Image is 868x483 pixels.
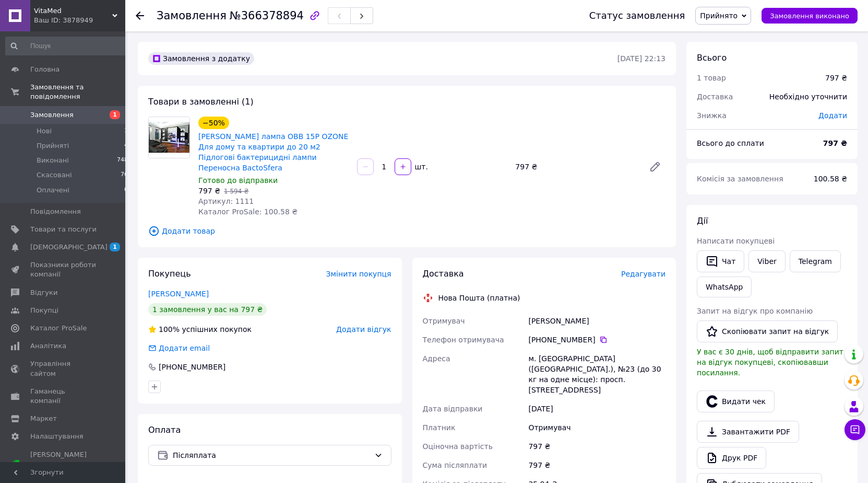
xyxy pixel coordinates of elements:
[121,170,128,180] span: 76
[5,37,129,55] input: Пошук
[30,450,97,479] span: [PERSON_NAME] та рахунки
[37,126,52,136] span: Нові
[697,307,813,315] span: Запит на відгук про компанію
[124,141,128,151] span: 4
[37,141,69,151] span: Прийняті
[621,270,665,278] span: Редагувати
[30,387,97,406] span: Гаманець компанії
[224,188,248,195] span: 1 594 ₴
[645,156,665,177] a: Редагувати
[147,343,211,353] div: Додати email
[30,306,58,315] span: Покупці
[157,9,227,22] span: Замовлення
[763,85,853,108] div: Необхідно уточнити
[198,197,254,205] span: Артикул: 1111
[136,10,144,21] div: Повернутися назад
[30,207,81,216] span: Повідомлення
[37,186,69,195] span: Оплачені
[526,456,668,475] div: 797 ₴
[30,110,74,120] span: Замовлення
[511,159,640,174] div: 797 ₴
[30,341,66,351] span: Аналітика
[159,325,180,333] span: 100%
[336,325,391,333] span: Додати відгук
[198,208,298,216] span: Каталог ProSale: 100.58 ₴
[697,390,775,412] button: Видати чек
[30,260,97,279] span: Показники роботи компанії
[198,176,278,185] span: Готово до відправки
[30,225,97,234] span: Товари та послуги
[697,250,744,272] button: Чат
[790,250,841,272] a: Telegram
[697,348,843,377] span: У вас є 30 днів, щоб відправити запит на відгук покупцеві, скопіювавши посилання.
[198,132,348,172] a: [PERSON_NAME] лампа OBB 15P OZONE Для дому та квартири до 20 м2 Підлогові бактерицидні лампи Пере...
[770,12,849,20] span: Замовлення виконано
[30,359,97,378] span: Управління сайтом
[148,425,181,435] span: Оплата
[700,11,738,20] span: Прийнято
[37,170,72,180] span: Скасовані
[158,362,227,372] div: [PHONE_NUMBER]
[589,10,685,21] div: Статус замовлення
[423,423,456,432] span: Платник
[34,16,125,25] div: Ваш ID: 3878949
[697,237,775,245] span: Написати покупцеві
[697,320,838,342] button: Скопіювати запит на відгук
[818,111,847,120] span: Додати
[697,139,764,147] span: Всього до сплати
[158,343,211,353] div: Додати email
[526,399,668,418] div: [DATE]
[825,73,847,83] div: 797 ₴
[110,110,120,119] span: 1
[30,414,57,423] span: Маркет
[30,324,87,333] span: Каталог ProSale
[149,117,189,158] img: Кварцова лампа OBB 15P OZONE Для дому та квартири до 20 м2 Підлогові бактерицидні лампи Переносна...
[423,354,450,363] span: Адреса
[845,419,865,440] button: Чат з покупцем
[148,303,267,316] div: 1 замовлення у вас на 797 ₴
[697,175,783,183] span: Комісія за замовлення
[30,65,60,74] span: Головна
[423,461,487,469] span: Сума післяплати
[748,250,785,272] a: Viber
[528,335,665,345] div: [PHONE_NUMBER]
[823,139,847,147] b: 797 ₴
[526,312,668,330] div: [PERSON_NAME]
[326,270,391,278] span: Змінити покупця
[697,421,799,443] a: Завантажити PDF
[526,418,668,437] div: Отримувач
[526,437,668,456] div: 797 ₴
[762,8,858,24] button: Замовлення виконано
[148,52,254,65] div: Замовлення з додатку
[814,175,847,183] span: 100.58 ₴
[697,447,766,469] a: Друк PDF
[423,317,465,325] span: Отримувач
[124,186,128,195] span: 0
[697,111,727,120] span: Знижка
[697,93,733,101] span: Доставка
[30,432,84,441] span: Налаштування
[30,288,57,297] span: Відгуки
[412,162,429,172] div: шт.
[697,277,752,297] a: WhatsApp
[148,97,254,107] span: Товари в замовленні (1)
[697,216,708,226] span: Дії
[34,6,112,16] span: VitaMed
[198,187,220,195] span: 797 ₴
[30,243,108,252] span: [DEMOGRAPHIC_DATA]
[30,83,125,101] span: Замовлення та повідомлення
[423,336,504,344] span: Телефон отримувача
[526,349,668,399] div: м. [GEOGRAPHIC_DATA] ([GEOGRAPHIC_DATA].), №23 (до 30 кг на одне місце): просп. [STREET_ADDRESS]
[436,293,523,303] div: Нова Пошта (платна)
[148,269,191,279] span: Покупець
[198,117,229,129] div: −50%
[697,74,726,82] span: 1 товар
[148,290,209,298] a: [PERSON_NAME]
[617,54,665,63] time: [DATE] 22:13
[230,9,304,22] span: №366378894
[148,324,252,335] div: успішних покупок
[423,269,464,279] span: Доставка
[697,53,727,63] span: Всього
[37,156,69,165] span: Виконані
[110,243,120,251] span: 1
